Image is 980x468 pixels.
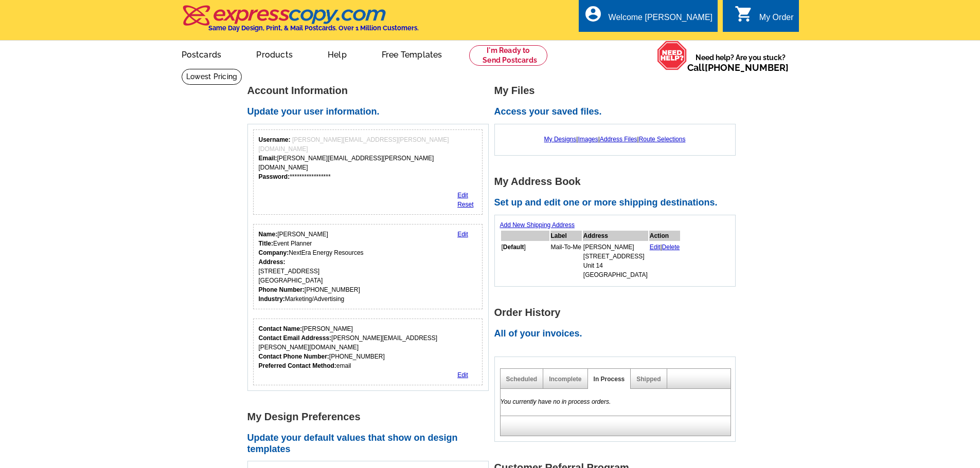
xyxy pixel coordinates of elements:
[247,106,494,118] h2: Update your user information.
[259,173,290,180] strong: Password:
[759,13,794,27] div: My Order
[253,129,483,215] div: Your login information.
[500,129,730,149] div: | | |
[253,319,483,385] div: Who should we contact regarding order issues?
[259,240,273,247] strong: Title:
[247,411,494,422] h1: My Design Preferences
[609,13,712,27] div: Welcome [PERSON_NAME]
[259,324,477,370] div: [PERSON_NAME] [PERSON_NAME][EMAIL_ADDRESS][PERSON_NAME][DOMAIN_NAME] [PHONE_NUMBER] email
[506,376,538,383] a: Scheduled
[687,52,794,73] span: Need help? Are you stuck?
[584,5,602,23] i: account_circle
[208,24,419,32] h4: Same Day Design, Print, & Mail Postcards. Over 1 Million Customers.
[494,106,741,118] h2: Access your saved files.
[705,62,789,73] a: [PHONE_NUMBER]
[259,353,329,360] strong: Contact Phone Number:
[500,221,575,229] a: Add New Shipping Address
[501,242,549,280] td: [ ]
[247,85,494,96] h1: Account Information
[259,230,364,304] div: [PERSON_NAME] Event Planner NextEra Energy Resources [STREET_ADDRESS] [GEOGRAPHIC_DATA] [PHONE_NU...
[503,244,524,251] b: Default
[259,136,291,143] strong: Username:
[457,371,468,379] a: Edit
[240,42,309,66] a: Products
[662,244,680,251] a: Delete
[259,334,332,342] strong: Contact Email Addresss:
[735,5,753,23] i: shopping_cart
[259,155,277,162] strong: Email:
[501,398,611,405] em: You currently have no in process orders.
[544,136,577,143] a: My Designs
[311,42,363,66] a: Help
[253,224,483,309] div: Your personal details.
[687,62,789,73] span: Call
[259,249,289,256] strong: Company:
[259,295,285,303] strong: Industry:
[457,192,468,199] a: Edit
[649,242,681,280] td: |
[583,242,648,280] td: [PERSON_NAME] [STREET_ADDRESS] Unit 14 [GEOGRAPHIC_DATA]
[583,231,648,241] th: Address
[735,11,794,24] a: shopping_cart My Order
[494,307,741,318] h1: Order History
[457,201,473,208] a: Reset
[636,376,661,383] a: Shipped
[259,325,302,332] strong: Contact Name:
[457,231,468,238] a: Edit
[649,231,681,241] th: Action
[494,197,741,209] h2: Set up and edit one or more shipping destinations.
[550,242,582,280] td: Mail-To-Me
[259,136,449,153] span: [PERSON_NAME][EMAIL_ADDRESS][PERSON_NAME][DOMAIN_NAME]
[494,176,741,187] h1: My Address Book
[578,136,598,143] a: Images
[639,136,686,143] a: Route Selections
[259,258,286,266] strong: Address:
[259,286,305,293] strong: Phone Number:
[259,362,336,369] strong: Preferred Contact Method:
[494,328,741,340] h2: All of your invoices.
[494,85,741,96] h1: My Files
[247,433,494,455] h2: Update your default values that show on design templates
[657,41,687,70] img: help
[600,136,637,143] a: Address Files
[259,231,278,238] strong: Name:
[182,12,419,32] a: Same Day Design, Print, & Mail Postcards. Over 1 Million Customers.
[550,231,582,241] th: Label
[549,376,581,383] a: Incomplete
[365,42,459,66] a: Free Templates
[650,244,661,251] a: Edit
[594,376,625,383] a: In Process
[165,42,238,66] a: Postcards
